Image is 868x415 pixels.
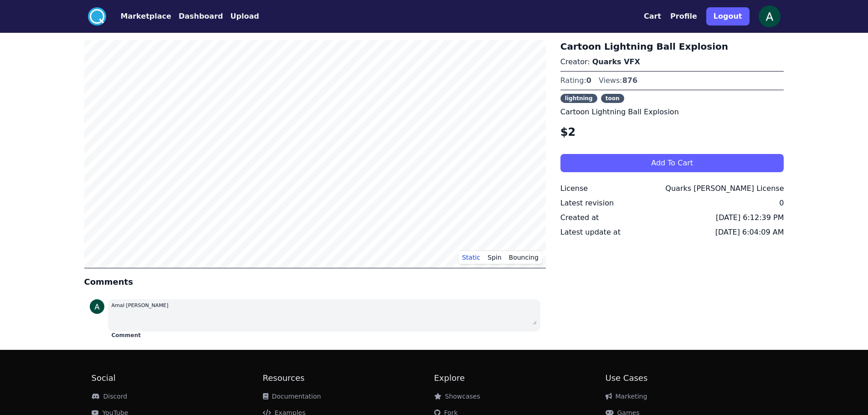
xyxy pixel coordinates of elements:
h4: $2 [560,125,784,139]
div: 0 [779,198,784,209]
img: profile [90,299,104,314]
div: [DATE] 6:04:09 AM [715,227,784,238]
a: Documentation [263,393,321,400]
h4: Comments [84,276,546,288]
button: Profile [670,11,697,22]
p: Cartoon Lightning Ball Explosion [560,107,784,118]
h2: Use Cases [606,372,777,384]
button: Marketplace [121,11,171,22]
button: Comment [112,332,141,339]
img: profile [759,5,781,27]
div: Latest update at [560,227,621,238]
span: lightning [560,94,597,103]
a: Dashboard [171,11,223,22]
button: Logout [706,7,750,26]
button: Bouncing [505,251,542,264]
div: License [560,183,588,194]
div: [DATE] 6:12:39 PM [716,212,784,223]
span: 0 [586,76,591,85]
div: Latest revision [560,198,614,209]
button: Dashboard [179,11,223,22]
a: Upload [223,11,259,22]
button: Upload [230,11,259,22]
button: Cart [644,11,661,22]
a: Marketing [606,393,647,400]
a: Logout [706,4,750,29]
div: Rating: [560,75,591,86]
div: Quarks [PERSON_NAME] License [665,183,784,194]
button: Add To Cart [560,154,784,172]
span: toon [601,94,624,103]
h2: Social [92,372,263,384]
a: Showcases [434,393,480,400]
button: Static [458,251,484,264]
h2: Resources [263,372,434,384]
button: Spin [484,251,505,264]
div: Views: [599,75,637,86]
small: Amal [PERSON_NAME] [112,302,169,308]
a: Quarks VFX [592,57,640,66]
h3: Cartoon Lightning Ball Explosion [560,40,784,53]
a: Discord [92,393,128,400]
p: Creator: [560,56,784,67]
h2: Explore [434,372,606,384]
span: 876 [622,76,637,85]
div: Created at [560,212,599,223]
a: Marketplace [106,11,171,22]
